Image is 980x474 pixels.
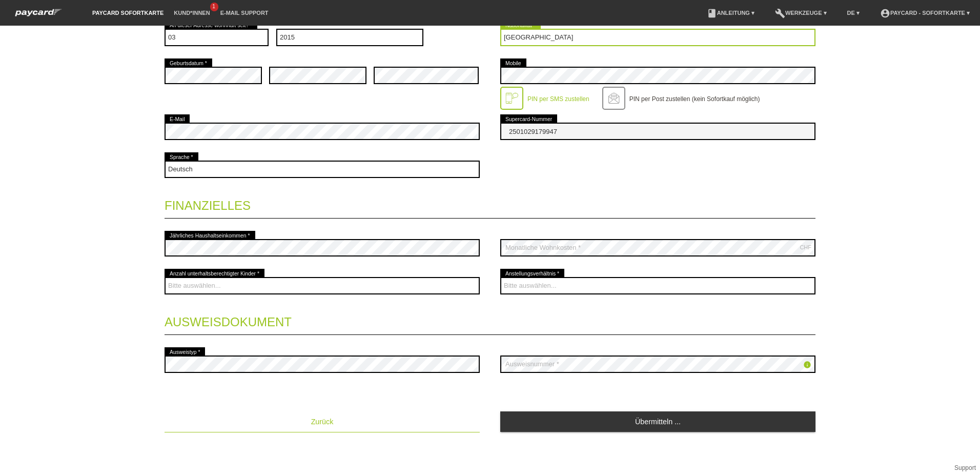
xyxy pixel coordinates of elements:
[770,10,832,16] a: buildWerkzeuge ▾
[880,8,890,18] i: account_circle
[803,362,811,370] a: info
[165,305,815,335] legend: Ausweisdokument
[803,361,811,369] i: info
[775,8,785,18] i: build
[875,10,975,16] a: account_circlepaycard - Sofortkarte ▾
[10,12,67,19] a: paycard Sofortkarte
[707,8,717,18] i: book
[169,10,215,16] a: Kund*innen
[311,418,334,426] span: Zurück
[629,95,760,103] label: PIN per Post zustellen (kein Sofortkauf möglich)
[210,3,218,11] span: 1
[500,411,815,431] a: Übermitteln ...
[10,7,67,18] img: paycard Sofortkarte
[954,464,976,471] a: Support
[800,244,811,250] div: CHF
[842,10,865,16] a: DE ▾
[165,188,815,219] legend: Finanzielles
[165,411,480,432] button: Zurück
[87,10,169,16] a: paycard Sofortkarte
[527,95,589,103] label: PIN per SMS zustellen
[215,10,274,16] a: E-Mail Support
[702,10,760,16] a: bookAnleitung ▾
